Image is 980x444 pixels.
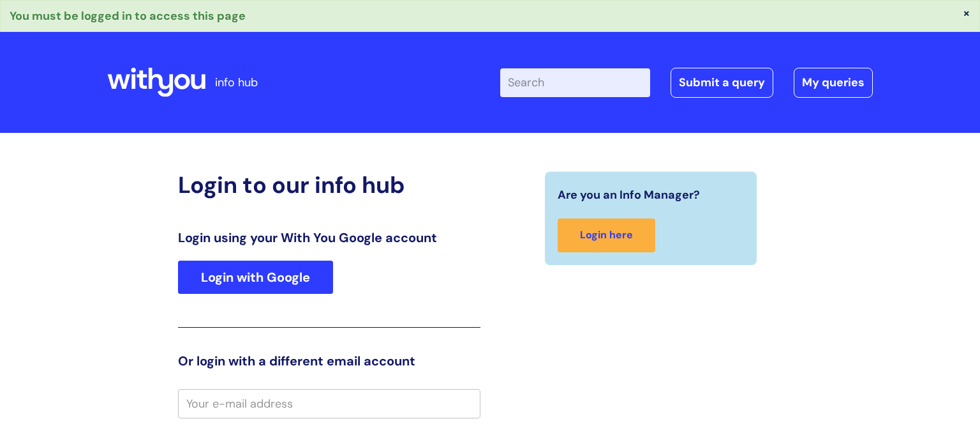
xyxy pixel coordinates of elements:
a: Login with Google [178,261,333,294]
h3: Login using your With You Google account [178,230,480,245]
p: info hub [215,72,258,93]
h2: Login to our info hub [178,171,480,199]
a: Login here [558,218,655,252]
button: × [963,7,970,19]
a: My queries [794,68,873,97]
h3: Or login with a different email account [178,353,480,369]
a: Submit a query [671,68,773,97]
span: Are you an Info Manager? [558,185,700,205]
input: Your e-mail address [178,389,480,418]
input: Search [500,68,650,96]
